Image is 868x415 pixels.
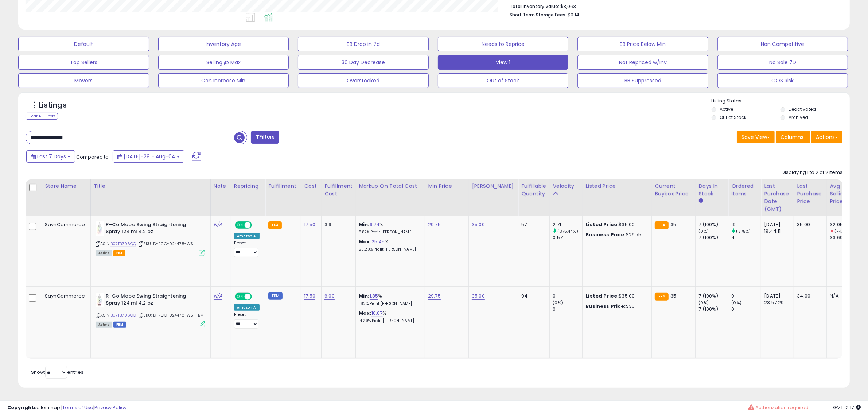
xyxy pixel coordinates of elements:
[158,55,289,70] button: Selling @ Max
[830,293,854,299] div: N/A
[737,131,775,143] button: Save View
[214,221,222,228] a: N/A
[731,293,761,299] div: 0
[234,304,260,311] div: Amazon AI
[359,292,370,299] b: Min:
[250,222,262,228] span: OFF
[553,234,582,241] div: 0.57
[472,292,485,300] a: 35.00
[830,221,859,228] div: 32.05
[359,230,419,235] p: 8.87% Profit [PERSON_NAME]
[797,221,821,228] div: 35.00
[234,233,260,239] div: Amazon AI
[585,292,619,299] b: Listed Price:
[585,303,646,310] div: $35
[359,221,370,228] b: Min:
[45,221,85,228] div: SaynCommerce
[18,73,149,88] button: Movers
[96,293,104,307] img: 31mAmQ8x5vL._SL40_.jpg
[585,231,626,238] b: Business Price:
[764,182,791,213] div: Last Purchase Date (GMT)
[371,238,385,245] a: 25.45
[438,37,569,51] button: Needs to Reprice
[811,131,842,143] button: Actions
[558,228,578,234] small: (375.44%)
[553,221,582,228] div: 2.71
[655,221,668,229] small: FBA
[438,55,569,70] button: View 1
[370,292,378,300] a: 1.85
[110,241,136,247] a: B07TB796QQ
[764,221,788,234] div: [DATE] 19:44:11
[712,98,850,105] p: Listing States:
[577,73,708,88] button: BB Suppressed
[268,182,298,190] div: Fulfillment
[359,247,419,252] p: 20.29% Profit [PERSON_NAME]
[31,369,83,376] span: Show: entries
[268,221,282,229] small: FBA
[585,303,626,310] b: Business Price:
[655,182,692,198] div: Current Buybox Price
[359,238,419,252] div: %
[521,221,544,228] div: 57
[324,221,350,228] div: 3.9
[298,73,429,88] button: Overstocked
[304,221,315,228] a: 17.50
[113,150,184,163] button: [DATE]-29 - Aug-04
[568,11,579,18] span: $0.14
[356,179,425,216] th: The percentage added to the cost of goods (COGS) that forms the calculator for Min & Max prices.
[521,182,546,198] div: Fulfillable Quantity
[698,182,725,198] div: Days In Stock
[76,154,110,160] span: Compared to:
[234,241,260,257] div: Preset:
[26,113,58,120] div: Clear All Filters
[96,322,112,328] span: All listings currently available for purchase on Amazon
[236,294,245,300] span: ON
[7,404,126,411] div: seller snap | |
[585,221,646,228] div: $35.00
[830,234,859,241] div: 33.69
[698,234,728,241] div: 7 (100%)
[731,182,758,198] div: Ordered Items
[124,153,175,160] span: [DATE]-29 - Aug-04
[670,292,676,299] span: 35
[510,1,837,10] li: $3,063
[698,228,709,234] small: (0%)
[731,300,742,306] small: (0%)
[720,106,733,112] label: Active
[113,322,126,328] span: FBM
[45,293,85,299] div: SaynCommerce
[234,312,260,329] div: Preset:
[789,114,808,120] label: Archived
[214,182,228,190] div: Note
[18,37,149,51] button: Default
[472,221,485,228] a: 35.00
[39,100,67,110] h5: Listings
[717,73,848,88] button: OOS Risk
[720,114,746,120] label: Out of Stock
[96,250,112,256] span: All listings currently available for purchase on Amazon
[833,404,861,411] span: 2025-08-12 12:17 GMT
[585,221,619,228] b: Listed Price:
[698,293,728,299] div: 7 (100%)
[577,55,708,70] button: Not Repriced w/Inv
[96,293,205,327] div: ASIN:
[268,292,283,300] small: FBM
[110,312,136,318] a: B07TB796QQ
[698,198,703,204] small: Days In Stock.
[776,131,810,143] button: Columns
[137,241,194,247] span: | SKU: D-RCO-024478-WS
[553,300,563,306] small: (0%)
[106,293,194,308] b: R+Co Mood Swing Straightening Spray 124 ml 4.2 oz
[510,3,559,9] b: Total Inventory Value:
[45,182,87,190] div: Store Name
[370,221,380,228] a: 9.74
[359,301,419,306] p: 1.82% Profit [PERSON_NAME]
[359,310,371,317] b: Max:
[585,232,646,238] div: $29.75
[37,153,66,160] span: Last 7 Days
[359,293,419,306] div: %
[797,182,824,205] div: Last Purchase Price
[717,37,848,51] button: Non Competitive
[736,228,751,234] small: (375%)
